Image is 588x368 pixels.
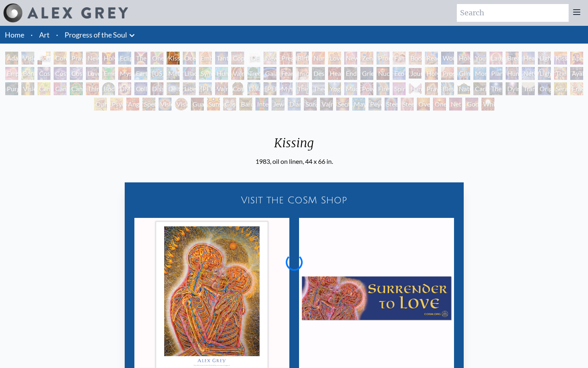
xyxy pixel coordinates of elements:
div: Hands that See [409,82,422,95]
div: Love Circuit [328,52,341,65]
div: Mysteriosa 2 [118,67,131,80]
a: Home [5,30,24,39]
div: One [433,98,446,111]
div: One Taste [151,52,163,65]
div: Cannabis Sutra [54,82,67,95]
div: Cannabis Mudra [38,82,50,95]
div: Eclipse [118,52,131,65]
div: Theologue [312,82,325,95]
div: [DEMOGRAPHIC_DATA] Embryo [247,52,260,65]
div: Song of Vajra Being [304,98,317,111]
div: Human Geometry [506,67,519,80]
div: Cosmic Artist [54,67,67,80]
div: Headache [328,67,341,80]
div: Transfiguration [522,82,535,95]
div: Interbeing [255,98,268,111]
div: Earth Energies [134,67,147,80]
div: Collective Vision [134,82,147,95]
div: Nursing [312,52,325,65]
div: Aperture [570,52,583,65]
div: Insomnia [296,67,309,80]
div: Vision Crystal Tondo [175,98,188,111]
div: Endarkenment [344,67,357,80]
div: [US_STATE] Song [151,67,163,80]
div: Vision Crystal [159,98,172,111]
div: Vision Tree [21,82,34,95]
div: Nature of Mind [457,82,470,95]
div: Ocean of Love Bliss [183,52,196,65]
div: Empowerment [5,67,18,80]
div: Firewalking [377,82,389,95]
a: Visit the CoSM Shop [130,187,459,213]
div: Praying [70,52,83,65]
div: Purging [5,82,18,95]
div: Humming Bird [215,67,228,80]
div: The Shulgins and their Alchemical Angels [554,67,567,80]
div: Prostration [441,67,454,80]
div: Deities & Demons Drinking from the Milky Pool [167,82,180,95]
div: Vajra Guru [215,82,228,95]
div: Lightweaver [538,52,551,65]
div: Dissectional Art for Tool's Lateralus CD [151,82,163,95]
div: Steeplehead 1 [385,98,398,111]
div: Glimpsing the Empyrean [457,67,470,80]
div: Guardian of Infinite Vision [191,98,204,111]
div: Pregnancy [280,52,293,65]
div: Healing [522,52,535,65]
div: Psychomicrograph of a Fractal Paisley Cherub Feather Tip [110,98,123,111]
div: Cosmic [DEMOGRAPHIC_DATA] [231,82,244,95]
div: Zena Lotus [360,52,373,65]
div: The Soul Finds It's Way [490,82,502,95]
div: Cannabacchus [70,82,83,95]
div: Lightworker [538,67,551,80]
div: Diamond Being [288,98,301,111]
div: Steeplehead 2 [401,98,414,111]
div: Net of Being [449,98,462,111]
li: · [53,26,61,44]
div: Fractal Eyes [570,82,583,95]
div: Lilacs [183,67,196,80]
div: Blessing Hand [441,82,454,95]
div: Cosmic Creativity [38,67,50,80]
div: Angel Skin [126,98,139,111]
div: [PERSON_NAME] [264,82,276,95]
div: Vajra Horse [231,67,244,80]
div: Secret Writing Being [336,98,349,111]
div: Bond [21,67,34,80]
div: Laughing Man [490,52,502,65]
div: Holy Grail [102,52,115,65]
div: Nuclear Crucifixion [377,67,389,80]
div: Birth [296,52,309,65]
div: Wonder [441,52,454,65]
div: Mudra [344,82,357,95]
div: Third Eye Tears of Joy [86,82,99,95]
div: Emerald Grail [102,67,115,80]
div: The Kiss [134,52,147,65]
div: Vajra Being [320,98,333,111]
div: Jewel Being [272,98,285,111]
div: Promise [377,52,389,65]
div: Newborn [264,52,276,65]
div: Kiss of the [MEDICAL_DATA] [554,52,567,65]
div: Reading [425,52,438,65]
div: The Seer [296,82,309,95]
div: Cosmic Elf [223,98,236,111]
div: Body/Mind as a Vibratory Field of Energy [102,82,115,95]
div: Copulating [231,52,244,65]
div: Fear [280,67,293,80]
div: New Man New Woman [86,52,99,65]
div: Planetary Prayers [490,67,502,80]
div: Symbiosis: Gall Wasp & Oak Tree [199,67,212,80]
div: Sunyata [207,98,220,111]
div: Tantra [215,52,228,65]
div: Body, Mind, Spirit [38,52,50,65]
div: Eco-Atlas [393,67,406,80]
div: Oversoul [417,98,430,111]
div: Gaia [264,67,276,80]
div: Yogi & the Möbius Sphere [328,82,341,95]
div: Holy Fire [425,67,438,80]
div: Tree & Person [247,67,260,80]
div: New Family [344,52,357,65]
div: Godself [465,98,478,111]
div: Adam & Eve [5,52,18,65]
